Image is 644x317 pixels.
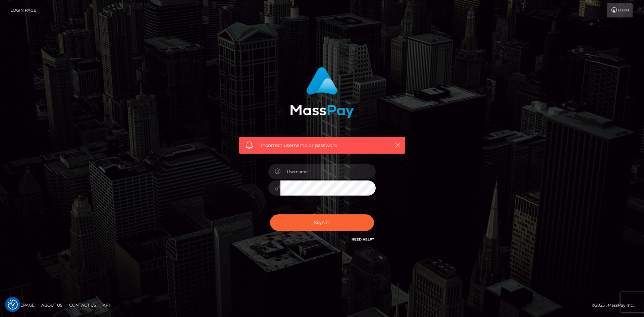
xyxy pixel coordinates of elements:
[270,214,374,231] button: Sign in
[592,302,639,309] div: © 2025 , MassPay Inc.
[261,142,383,149] span: Incorrect username or password.
[7,300,37,310] a: Homepage
[352,237,374,242] a: Need Help?
[66,300,99,310] a: Contact Us
[39,300,65,310] a: About Us
[10,3,36,17] a: Login Page
[290,67,354,118] img: MassPay Login
[607,3,633,17] a: Login
[8,300,18,310] button: Consent Preferences
[100,300,113,310] a: API
[280,164,376,179] input: Username...
[8,300,18,310] img: Revisit consent button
